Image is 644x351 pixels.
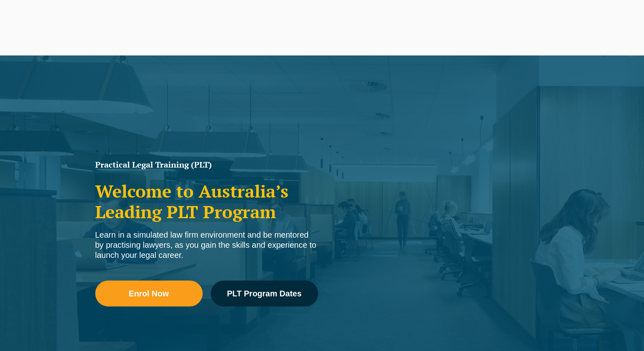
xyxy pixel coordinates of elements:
[95,161,318,169] h1: Practical Legal Training (PLT)
[95,281,203,306] a: Enrol Now
[227,289,302,298] span: PLT Program Dates
[129,289,169,298] span: Enrol Now
[211,281,318,306] a: PLT Program Dates
[95,230,318,260] div: Learn in a simulated law firm environment and be mentored by practising lawyers, as you gain the ...
[95,181,318,222] h2: Welcome to Australia’s Leading PLT Program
